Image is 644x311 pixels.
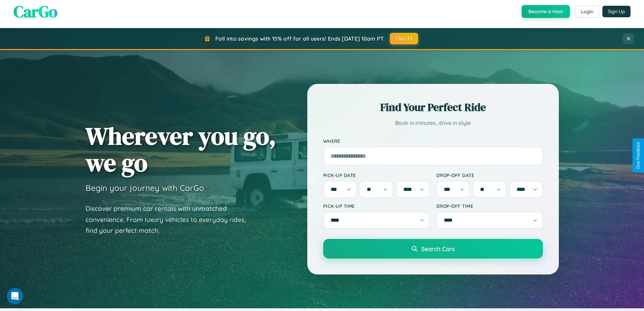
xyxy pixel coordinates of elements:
span: Fall into savings with 15% off for all users! Ends [DATE] 10am PT. [215,35,385,42]
h3: Begin your journey with CarGo [86,183,204,193]
p: Discover premium car rentals with unmatched convenience. From luxury vehicles to everyday rides, ... [86,203,255,236]
label: Pick-up Date [323,172,430,178]
label: Drop-off Time [436,203,543,209]
button: Search Cars [323,239,543,259]
p: Book in minutes, drive in style [323,118,543,128]
h2: Find Your Perfect Ride [323,100,543,115]
h1: Wherever you go, we go [86,123,276,176]
button: Sign Up [602,6,630,17]
iframe: Intercom live chat [7,288,23,304]
label: Pick-up Time [323,203,430,209]
span: CarGo [14,0,57,23]
span: Search Cars [421,245,455,252]
label: Drop-off Date [436,172,543,178]
button: FALL15 [390,33,418,44]
button: Login [575,5,599,18]
button: Become a Host [522,5,570,18]
div: Give Feedback [636,142,641,169]
label: Where [323,138,543,144]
